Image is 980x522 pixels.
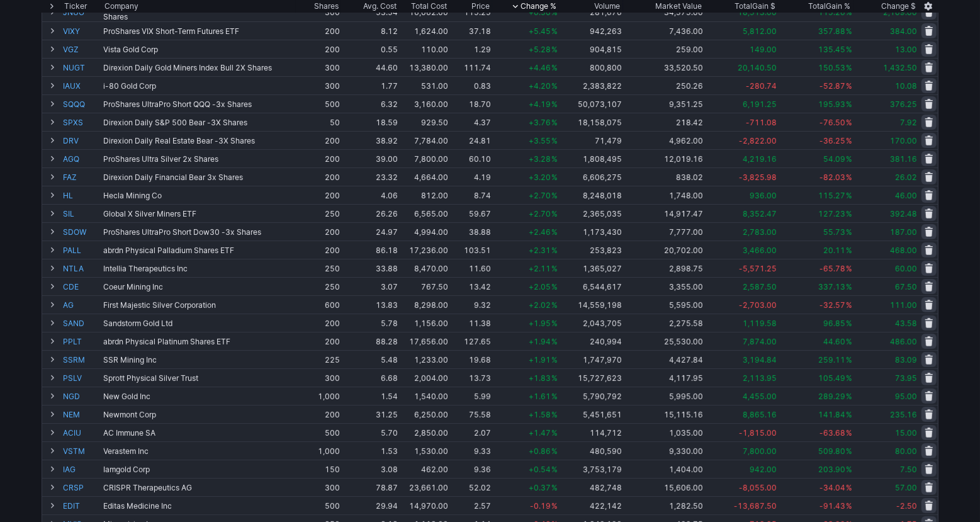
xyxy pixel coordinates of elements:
div: abrdn Physical Palladium Shares ETF [103,246,295,255]
td: 253,823 [559,241,623,259]
td: 200 [296,167,341,186]
td: 33,520.50 [623,58,704,76]
div: ProShares VIX Short-Term Futures ETF [103,26,295,36]
a: IAG [63,460,101,478]
span: 13.00 [895,45,917,54]
span: 44.60 [823,337,845,346]
td: 6,606,275 [559,167,623,186]
a: CDE [63,278,101,295]
td: 5,995.00 [623,387,704,405]
a: VGZ [63,40,101,58]
span: 54.09 [823,154,845,164]
span: % [551,154,558,164]
td: 8.12 [341,21,399,40]
span: 7,874.00 [743,337,777,346]
div: Coeur Mining Inc [103,282,295,292]
span: % [551,173,558,182]
td: 4,117.95 [623,368,704,387]
span: % [846,373,852,383]
td: 904,815 [559,40,623,58]
span: % [846,300,852,310]
span: % [551,264,558,273]
td: 18.59 [341,113,399,131]
a: SIL [63,205,101,222]
td: 15,727,623 [559,368,623,387]
a: VSTM [63,442,101,460]
div: Direxion Daily S&P 500 Bear -3X Shares [103,118,295,127]
span: 468.00 [890,246,917,255]
td: 13.73 [449,368,492,387]
span: -3,825.98 [739,173,777,182]
span: % [551,26,558,36]
span: 2,113.95 [743,373,777,383]
td: 2,004.00 [399,368,449,387]
td: 0.83 [449,76,492,94]
span: -52.87 [819,81,845,91]
span: 289.29 [818,392,845,401]
span: -36.25 [819,136,845,145]
td: 4.06 [341,186,399,204]
span: % [846,26,852,36]
span: 259.11 [818,355,845,365]
td: 38.88 [449,222,492,241]
td: 71,479 [559,131,623,149]
td: 1,365,027 [559,259,623,277]
span: +2.11 [529,264,551,273]
span: 4,455.00 [743,392,777,401]
td: 38.92 [341,131,399,149]
div: Intellia Therapeutics Inc [103,264,295,273]
span: 936.00 [750,191,777,200]
td: 531.00 [399,76,449,94]
a: SAND [63,314,101,332]
td: 200 [296,131,341,149]
div: Global X Silver Miners ETF [103,209,295,218]
span: -82.03 [819,173,845,182]
span: 392.48 [890,209,917,218]
span: 55.73 [823,227,845,237]
span: 127.23 [818,209,845,218]
div: abrdn Physical Platinum Shares ETF [103,337,295,346]
td: 7,436.00 [623,21,704,40]
td: 200 [296,222,341,241]
span: % [551,81,558,91]
a: ACIU [63,424,101,441]
span: % [551,373,558,383]
span: -2,822.00 [739,136,777,145]
td: 11.38 [449,314,492,332]
td: 5.78 [341,314,399,332]
span: +3.76 [529,118,551,127]
td: 4.37 [449,113,492,131]
span: 149.00 [750,45,777,54]
span: 111.00 [890,300,917,310]
div: Vista Gold Corp [103,45,295,54]
td: 2,043,705 [559,314,623,332]
span: 105.49 [818,373,845,383]
td: 300 [296,58,341,76]
span: +2.70 [529,191,551,200]
span: +3.55 [529,136,551,145]
td: 2,383,822 [559,76,623,94]
span: 150.53 [818,63,845,72]
a: FAZ [63,168,101,186]
a: IAUX [63,77,101,94]
span: +1.61 [529,392,551,401]
span: 10.08 [895,81,917,91]
td: 50 [296,113,341,131]
div: New Gold Inc [103,392,295,401]
td: 3.07 [341,277,399,295]
span: +4.20 [529,81,551,91]
td: 39.00 [341,149,399,167]
a: HL [63,186,101,204]
span: % [846,63,852,72]
span: % [846,81,852,91]
td: 250 [296,259,341,277]
span: 170.00 [890,136,917,145]
span: 20.11 [823,246,845,255]
span: +5.28 [529,45,551,54]
span: 2,587.50 [743,282,777,292]
span: +4.19 [529,99,551,109]
div: ProShares UltraPro Short Dow30 -3x Shares [103,227,295,237]
span: -5,571.25 [739,264,777,273]
span: 115.27 [818,191,845,200]
a: PSLV [63,369,101,387]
